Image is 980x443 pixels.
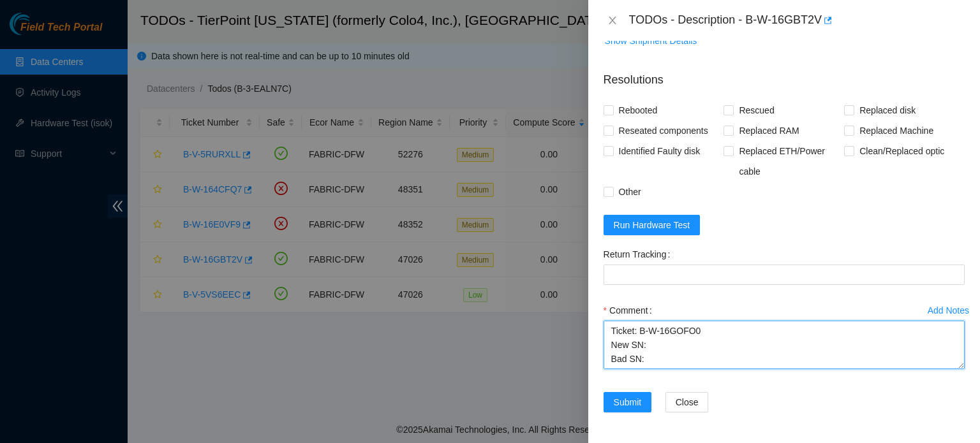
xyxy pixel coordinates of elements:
[604,265,965,285] input: Return Tracking
[854,100,921,120] span: Replaced disk
[614,100,663,120] span: Rebooted
[604,31,698,51] button: Show Shipment Details
[614,218,690,232] span: Run Hardware Test
[604,15,621,27] button: Close
[604,244,676,265] label: Return Tracking
[629,10,965,31] div: TODOs - Description - B-W-16GBT2V
[854,120,939,141] span: Replaced Machine
[734,120,804,141] span: Replaced RAM
[607,15,618,25] span: close
[614,120,713,141] span: Reseated components
[614,182,646,202] span: Other
[665,392,709,412] button: Close
[676,395,699,409] span: Close
[734,100,779,120] span: Rescued
[604,300,657,321] label: Comment
[734,141,844,182] span: Replaced ETH/Power cable
[927,300,970,321] button: Add Notes
[604,321,965,369] textarea: Comment
[604,392,652,412] button: Submit
[854,141,949,161] span: Clean/Replaced optic
[928,306,969,315] div: Add Notes
[604,215,701,235] button: Run Hardware Test
[614,395,642,409] span: Submit
[614,141,706,161] span: Identified Faulty disk
[605,34,697,48] span: Show Shipment Details
[604,61,965,89] p: Resolutions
